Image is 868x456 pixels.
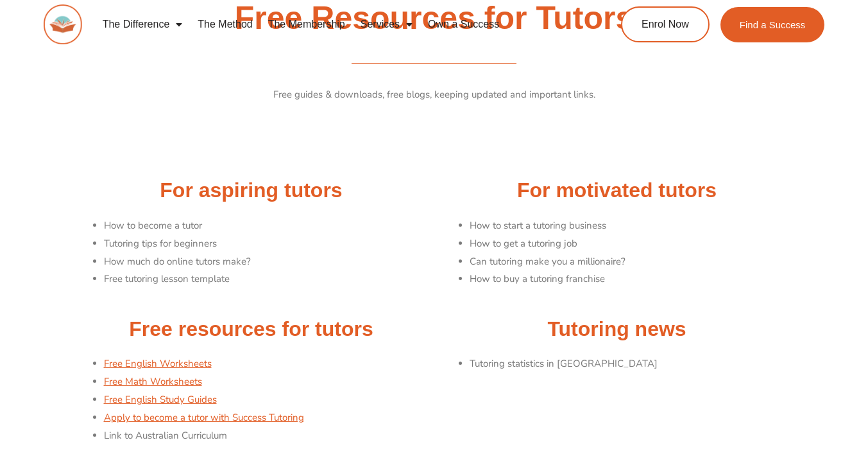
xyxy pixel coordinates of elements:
[104,357,212,370] a: Free English Worksheets
[353,10,420,39] a: Services
[441,316,794,343] h2: Tutoring news
[104,411,304,424] a: Apply to become a tutor with Success Tutoring
[720,7,825,42] a: Find a Success
[260,10,353,39] a: The Membership
[470,355,794,373] li: Tutoring statistics in [GEOGRAPHIC_DATA]
[621,6,710,42] a: Enrol Now
[470,217,794,235] li: How to start a tutoring business
[740,20,806,30] span: Find a Success
[441,177,794,204] h2: For motivated tutors
[470,270,794,288] li: How to buy a tutoring franchise
[95,10,576,39] nav: Menu
[104,217,428,235] li: How to become a tutor
[104,393,217,406] a: Free English Study Guides
[75,316,428,343] h2: Free resources for tutors
[75,177,428,204] h2: For aspiring tutors
[104,270,428,288] li: Free tutoring lesson template
[104,375,202,388] a: Free Math Worksheets
[642,19,689,30] span: Enrol Now
[104,427,428,445] li: Link to Australian Curriculum
[190,10,260,39] a: The Method
[104,235,428,253] li: Tutoring tips for beginners
[75,86,794,104] p: Free guides & downloads, free blogs, keeping updated and important links.
[470,253,794,271] li: Can tutoring make you a millionaire?
[104,253,428,271] li: How much do online tutors make?
[420,10,507,39] a: Own a Success
[470,235,794,253] li: How to get a tutoring job
[95,10,191,39] a: The Difference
